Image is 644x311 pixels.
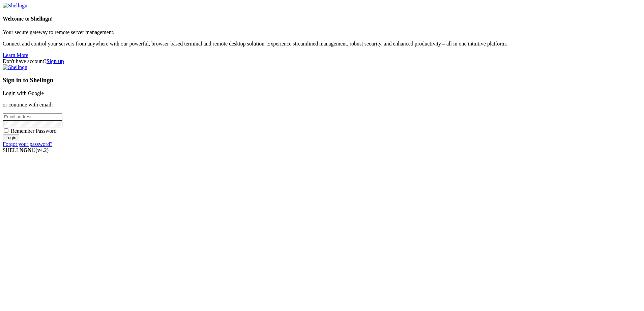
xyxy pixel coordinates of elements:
a: Sign up [47,58,64,64]
div: Don't have account? [3,58,641,64]
b: NGN [20,147,32,153]
h3: Sign in to Shellngn [3,76,641,84]
a: Login with Google [3,90,44,96]
span: Remember Password [11,128,57,134]
input: Remember Password [4,128,8,133]
h4: Welcome to Shellngn! [3,16,641,22]
input: Email address [3,113,62,120]
a: Learn More [3,52,28,58]
p: Your secure gateway to remote server management. [3,29,641,35]
img: Shellngn [3,3,27,9]
p: Connect and control your servers from anywhere with our powerful, browser-based terminal and remo... [3,41,641,47]
input: Login [3,134,19,141]
a: Forgot your password? [3,141,52,147]
span: SHELL © [3,147,49,153]
span: 4.2.0 [36,147,49,153]
img: Shellngn [3,64,27,70]
p: or continue with email: [3,102,641,108]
